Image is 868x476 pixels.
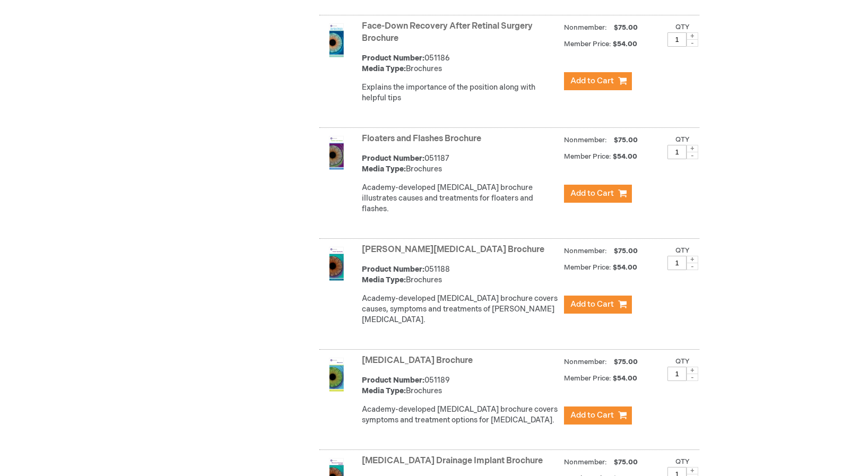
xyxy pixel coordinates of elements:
[564,456,607,469] strong: Nonmember:
[675,135,690,144] label: Qty
[362,275,406,284] strong: Media Type:
[675,246,690,255] label: Qty
[564,40,611,48] strong: Member Price:
[667,256,687,270] input: Qty
[564,406,632,425] button: Add to Cart
[564,296,632,314] button: Add to Cart
[612,458,639,466] span: $75.00
[362,456,543,466] a: [MEDICAL_DATA] Drainage Implant Brochure
[667,32,687,47] input: Qty
[362,54,424,63] strong: Product Number:
[362,265,424,274] strong: Product Number:
[564,185,632,203] button: Add to Cart
[613,374,639,383] span: $54.00
[362,153,559,175] div: 051187 Brochures
[564,152,611,161] strong: Member Price:
[362,64,406,73] strong: Media Type:
[564,134,607,147] strong: Nonmember:
[362,82,559,103] div: Explains the importance of the position along with helpful tips
[675,23,690,31] label: Qty
[362,293,559,325] div: Academy-developed [MEDICAL_DATA] brochure covers causes, symptoms and treatments of [PERSON_NAME]...
[362,154,424,163] strong: Product Number:
[612,136,639,144] span: $75.00
[362,356,473,366] a: [MEDICAL_DATA] Brochure
[362,375,559,396] div: 051189 Brochures
[613,263,639,272] span: $54.00
[362,245,544,255] a: [PERSON_NAME][MEDICAL_DATA] Brochure
[362,404,559,426] div: Academy-developed [MEDICAL_DATA] brochure covers symptoms and treatment options for [MEDICAL_DATA].
[564,374,611,383] strong: Member Price:
[667,367,687,381] input: Qty
[612,23,639,32] span: $75.00
[362,134,481,144] a: Floaters and Flashes Brochure
[613,40,639,48] span: $54.00
[613,152,639,161] span: $54.00
[570,410,614,420] span: Add to Cart
[362,53,559,74] div: 051186 Brochures
[564,72,632,90] button: Add to Cart
[564,245,607,258] strong: Nonmember:
[362,376,424,385] strong: Product Number:
[319,247,353,281] img: Fuchs' Dystrophy Brochure
[570,76,614,86] span: Add to Cart
[362,21,533,44] a: Face-Down Recovery After Retinal Surgery Brochure
[675,357,690,366] label: Qty
[612,247,639,255] span: $75.00
[319,23,353,57] img: Face-Down Recovery After Retinal Surgery Brochure
[362,165,406,174] strong: Media Type:
[564,21,607,34] strong: Nonmember:
[667,145,687,159] input: Qty
[564,263,611,272] strong: Member Price:
[319,136,353,170] img: Floaters and Flashes Brochure
[564,356,607,369] strong: Nonmember:
[570,299,614,309] span: Add to Cart
[570,188,614,198] span: Add to Cart
[319,358,353,392] img: Glaucoma Brochure
[362,386,406,395] strong: Media Type:
[362,264,559,285] div: 051188 Brochures
[612,358,639,366] span: $75.00
[675,457,690,466] label: Qty
[362,183,559,214] div: Academy-developed [MEDICAL_DATA] brochure illustrates causes and treatments for floaters and flas...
